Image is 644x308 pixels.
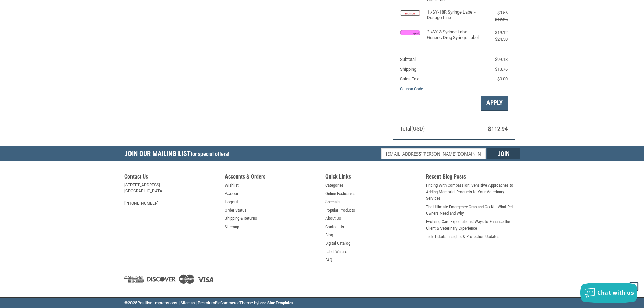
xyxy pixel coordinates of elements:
a: Evolving Care Expectations: Ways to Enhance the Client & Veterinary Experience [426,218,520,232]
input: Gift Certificate or Coupon Code [400,96,481,111]
span: $0.00 [497,76,508,81]
input: Join [487,148,520,159]
span: Subtotal [400,57,416,62]
span: $112.94 [488,126,508,132]
a: Coupon Code [400,86,423,91]
a: Label Wizard [325,248,347,255]
a: The Ultimate Emergency Grab-and-Go Kit: What Pet Owners Need and Why [426,204,520,217]
a: Shipping & Returns [225,215,257,222]
span: © Positive Impressions [124,300,177,305]
h5: Contact Us [124,173,218,182]
span: 2025 [128,300,137,305]
a: About Us [325,215,341,222]
h5: Accounts & Orders [225,173,319,182]
a: Categories [325,182,344,189]
button: Apply [481,96,508,111]
div: $24.50 [481,36,508,43]
a: Tick Tidbits: Insights & Protection Updates [426,233,499,240]
div: $9.56 [481,9,508,16]
h5: Join Our Mailing List [124,146,233,163]
a: Wishlist [225,182,239,189]
span: Total (USD) [400,126,425,132]
h5: Recent Blog Posts [426,173,520,182]
a: Pricing With Compassion: Sensitive Approaches to Adding Memorial Products to Your Veterinary Serv... [426,182,520,202]
li: | Premium Theme by [196,300,293,308]
span: Shipping [400,67,416,72]
a: Account [225,190,241,197]
a: Sitemap [225,223,239,230]
input: Email [381,148,486,159]
a: Online Exclusives [325,190,355,197]
h4: 1 x SY-18R Syringe Label - Dosage Line [427,9,479,21]
a: Logout [225,198,238,205]
a: | Sitemap [178,300,195,305]
a: Order Status [225,207,246,214]
h4: 2 x SY-3 Syringe Label - Generic Drug Syringe Label [427,29,479,41]
a: Contact Us [325,223,344,230]
span: for special offers! [191,151,229,157]
a: BigCommerce [215,300,239,305]
span: Sales Tax [400,76,419,81]
div: $12.25 [481,16,508,23]
span: $99.18 [495,57,508,62]
a: FAQ [325,257,332,263]
span: $13.76 [495,67,508,72]
a: Digital Catalog [325,240,350,247]
h5: Quick Links [325,173,419,182]
address: [STREET_ADDRESS] [GEOGRAPHIC_DATA] [PHONE_NUMBER] [124,182,218,206]
a: Blog [325,232,333,238]
button: Chat with us [580,283,637,303]
a: Specials [325,198,340,205]
span: Chat with us [597,289,634,297]
a: Popular Products [325,207,355,214]
a: Lone Star Templates [258,300,293,305]
div: $19.12 [481,29,508,36]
